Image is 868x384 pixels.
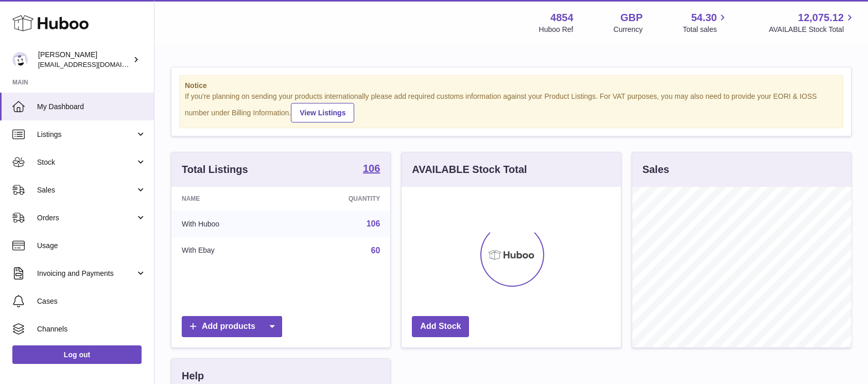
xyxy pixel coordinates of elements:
[38,50,131,69] div: [PERSON_NAME]
[37,213,135,223] span: Orders
[182,369,204,383] h3: Help
[171,237,287,264] td: With Ebay
[367,219,380,228] a: 106
[37,185,135,195] span: Sales
[769,11,856,34] a: 12,075.12 AVAILABLE Stock Total
[291,103,354,123] a: View Listings
[620,11,643,25] strong: GBP
[38,60,151,68] span: [EMAIL_ADDRESS][DOMAIN_NAME]
[171,211,287,237] td: With Huboo
[371,246,380,255] a: 60
[37,324,146,334] span: Channels
[412,316,469,337] a: Add Stock
[182,163,248,177] h3: Total Listings
[550,11,574,25] strong: 4854
[37,130,135,139] span: Listings
[691,11,717,25] span: 54.30
[798,11,844,25] span: 12,075.12
[539,25,574,34] div: Huboo Ref
[683,25,728,34] span: Total sales
[287,187,390,211] th: Quantity
[363,163,380,173] strong: 106
[171,187,287,211] th: Name
[643,163,669,177] h3: Sales
[37,102,146,112] span: My Dashboard
[37,269,135,278] span: Invoicing and Payments
[412,163,527,177] h3: AVAILABLE Stock Total
[12,345,142,364] a: Log out
[614,25,643,34] div: Currency
[769,25,856,34] span: AVAILABLE Stock Total
[363,163,380,176] a: 106
[185,81,838,91] strong: Notice
[37,158,135,167] span: Stock
[182,316,282,337] a: Add products
[37,241,146,251] span: Usage
[185,92,838,123] div: If you're planning on sending your products internationally please add required customs informati...
[683,11,728,34] a: 54.30 Total sales
[12,52,28,67] img: jimleo21@yahoo.gr
[37,296,146,306] span: Cases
